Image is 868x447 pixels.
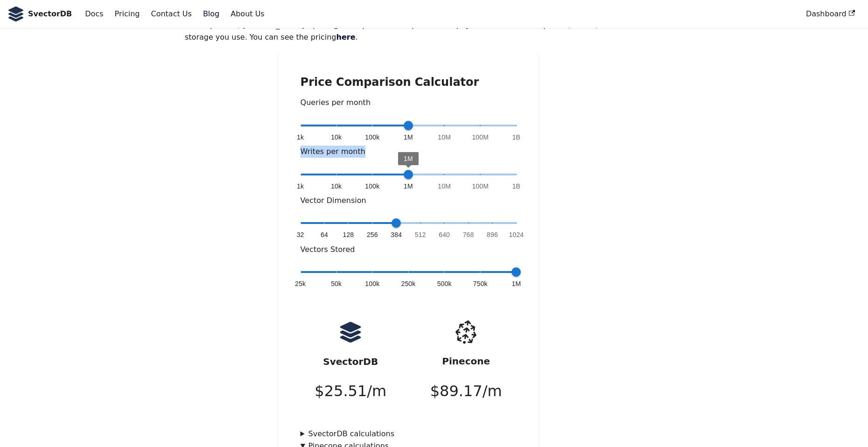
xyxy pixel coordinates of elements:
[331,182,342,191] span: 10k
[401,279,415,288] span: 250k
[321,230,328,239] span: 64
[367,230,378,239] span: 256
[365,182,379,191] span: 100k
[800,6,861,22] a: Dashboard
[472,133,489,142] span: 100M
[301,75,517,89] h2: Price Comparison Calculator
[404,154,413,162] span: 1M
[365,279,379,288] span: 100k
[439,230,450,239] span: 640
[430,379,502,404] p: $ 89.17 /m
[7,7,72,21] a: SvectorDB LogoSvectorDB
[297,182,304,191] span: 1k
[331,279,342,288] span: 50k
[323,356,378,367] strong: SvectorDB
[301,244,517,256] p: Vectors Stored
[438,182,451,191] span: 10M
[442,356,490,367] strong: Pinecone
[512,182,520,191] span: 1B
[336,33,356,42] a: here
[339,321,362,344] img: logo.svg
[391,230,402,239] span: 384
[365,133,379,142] span: 100k
[185,19,632,44] p: In comparison, [PERSON_NAME]'s pricing is simple and transparent. You pay for the number of queri...
[7,7,24,21] img: SvectorDB Logo
[315,379,386,404] p: $ 25.51 /m
[301,428,517,440] summary: SvectorDB calculations
[343,230,354,239] span: 128
[197,6,225,22] a: Blog
[463,230,474,239] span: 768
[79,6,109,22] a: Docs
[297,230,304,239] span: 32
[295,279,306,288] span: 25k
[437,279,452,288] span: 500k
[473,279,488,288] span: 750k
[28,8,72,20] b: SvectorDB
[487,230,498,239] span: 896
[301,97,517,109] p: Queries per month
[331,133,342,142] span: 10k
[448,314,483,349] img: pinecone.png
[225,6,270,22] a: About Us
[404,182,413,191] span: 1M
[415,230,426,239] span: 512
[145,6,197,22] a: Contact Us
[404,133,413,142] span: 1M
[512,279,521,288] span: 1M
[301,195,517,207] p: Vector Dimension
[301,146,517,158] p: Writes per month
[109,6,146,22] a: Pricing
[438,133,451,142] span: 10M
[509,230,524,239] span: 1024
[297,133,304,142] span: 1k
[512,133,520,142] span: 1B
[472,182,489,191] span: 100M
